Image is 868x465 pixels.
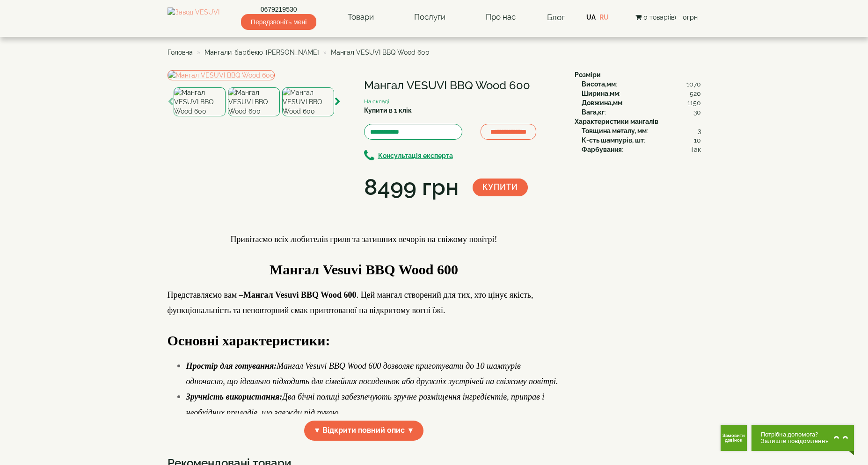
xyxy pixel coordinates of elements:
[174,87,226,116] img: Мангал VESUVI BBQ Wood 600
[364,172,459,203] div: 8499 грн
[582,98,701,107] div: :
[582,127,647,135] b: Товщина металу, мм
[690,89,701,98] span: 520
[633,12,700,22] button: 0 товар(ів) - 0грн
[547,13,565,22] a: Блог
[378,152,453,159] b: Консультація експерта
[405,7,455,28] a: Послуги
[186,392,283,401] strong: Зручність використання:
[168,333,330,348] strong: Основні характеристики:
[643,14,698,21] span: 0 товар(ів) - 0грн
[575,71,601,79] b: Розміри
[168,290,533,315] span: Представляємо вам – . Цей мангал створений для тих, хто цінує якість, функціональність та неповто...
[186,361,558,386] em: Мангал Vesuvi BBQ Wood 600 дозволяє приготувати до 10 шампурів одночасно, що ідеально підходить д...
[228,87,280,116] img: Мангал VESUVI BBQ Wood 600
[168,70,275,80] img: Мангал VESUVI BBQ Wood 600
[582,80,616,88] b: Висота,мм
[575,118,658,125] b: Характеристики мангалів
[582,145,701,154] div: :
[582,107,701,117] div: :
[686,79,701,89] span: 1070
[751,425,854,451] button: Chat button
[586,14,596,21] a: UA
[582,136,644,144] b: К-сть шампурів, шт
[204,49,319,56] a: Мангали-барбекю-[PERSON_NAME]
[241,14,316,30] span: Передзвоніть мені
[338,7,383,28] a: Товари
[364,98,389,105] small: На складі
[582,108,605,116] b: Вага,кг
[582,126,701,136] div: :
[364,106,412,115] label: Купити в 1 клік
[761,438,829,444] span: Залиште повідомлення
[168,49,193,56] a: Головна
[582,146,622,153] b: Фарбування
[698,126,701,136] span: 3
[582,79,701,89] div: :
[304,421,424,441] span: ▼ Відкрити повний опис ▼
[168,7,219,27] img: Завод VESUVI
[761,431,829,438] span: Потрібна допомога?
[693,107,701,117] span: 30
[243,290,357,300] strong: Мангал Vesuvi BBQ Wood 600
[282,87,334,116] img: Мангал VESUVI BBQ Wood 600
[582,136,701,145] div: :
[582,99,622,107] b: Довжина,мм
[721,433,747,443] span: Замовити дзвінок
[186,392,545,417] em: Два бічні полиці забезпечують зручне розміщення інгредієнтів, приправ і необхідних приладів, що з...
[473,179,528,196] button: Купити
[694,136,701,145] span: 10
[230,235,497,244] span: Привітаємо всіх любителів гриля та затишних вечорів на свіжому повітрі!
[241,5,316,14] a: 0679219530
[364,79,561,92] h1: Мангал VESUVI BBQ Wood 600
[582,90,619,97] b: Ширина,мм
[186,361,277,371] strong: Простір для готування:
[599,14,609,21] a: RU
[687,98,701,107] span: 1150
[331,49,430,56] span: Мангал VESUVI BBQ Wood 600
[270,262,458,277] span: Мангал Vesuvi BBQ Wood 600
[582,89,701,98] div: :
[721,425,747,451] button: Get Call button
[476,7,525,28] a: Про нас
[690,145,701,154] span: Так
